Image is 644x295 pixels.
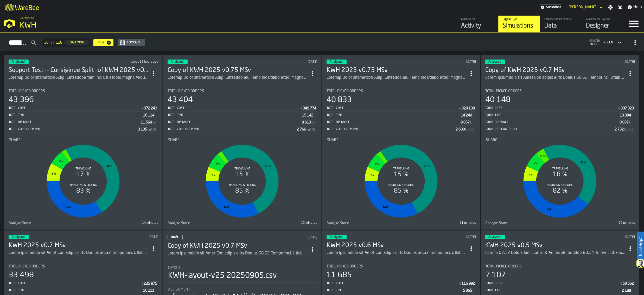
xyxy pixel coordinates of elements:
[539,4,562,10] div: Menu Subscription
[250,235,317,239] div: Updated: 09/09/2025, 13.31.43 Created: 09/09/2025, 13.31.43
[327,235,347,239] div: status-3 2
[485,250,626,256] div: Latest 28.08 Assignment, Items & Orders data Latest 28.08 Lay-out update, with minor Lay-out fixe...
[327,221,400,225] div: Title
[9,221,82,225] div: Title
[582,16,623,32] a: link-to-/wh/i/4fb45246-3b77-4bb5-b880-c337c3c5facb/designer
[623,16,644,32] label: button-toggle-Menu
[327,250,467,256] div: Lorem Ipsumdolo sit Amet Con adipis elits Doeius 66.62 Temporinci, Utlab & Etdolo magn Aliqua 42....
[311,121,316,124] span: km
[168,127,297,131] div: Total CO2 Footprint
[589,42,600,46] span: 16.14
[412,235,476,239] div: Updated: 08/09/2025, 14.23.17 Created: 03/09/2025, 16.43.23
[143,289,154,293] div: Stat Value
[620,282,622,286] span: €
[125,41,143,44] div: Compare
[168,85,317,225] section: card-SimulationDashboardCard-analyzed
[327,120,461,124] div: Total Distance
[485,113,620,117] div: Total Time
[9,250,149,256] div: Lorem Ipsumdolo sit Amet Con adipis elits Doeius 66.62 Temporinci, Utlab & Etdolo magn Aliqua 42....
[168,138,317,220] div: stat-Share
[9,221,158,225] div: stat-Analyse Stats:
[303,106,316,110] div: Stat Value
[9,138,158,142] div: Title
[297,127,306,132] div: Stat Value
[327,138,476,220] div: stat-Share
[148,128,157,132] span: kgCO2
[168,75,308,81] div: Updated Agent suoritteet Minor Assigment and Item Set issues fixed Latest 28.08 Assignment, Items...
[9,250,149,256] div: Minor Assigment and Item Set issues fixed Latest 28.08 Assignment, Items & Orders data Latest 28....
[402,221,476,225] div: 11 minutes
[461,18,494,21] div: Warehouse
[9,241,149,250] div: KWH 2025 v0.7 MSv
[9,89,158,133] div: stat-Total Picked Orders
[155,114,157,117] span: h
[56,41,62,45] span: 128
[327,271,352,280] div: 11 685
[152,121,157,124] span: km
[327,89,476,93] div: Title
[633,4,642,10] span: Help
[327,89,363,93] span: Total Picked Orders
[314,114,316,117] span: h
[486,138,634,142] div: Title
[9,95,34,105] div: 43 396
[9,89,158,93] div: Title
[168,89,317,133] div: stat-Total Picked Orders
[9,60,29,64] div: status-3 2
[485,241,626,250] h3: KWH 2025 v0.5 MSv
[168,266,181,270] span: Layout
[485,281,620,285] div: Total Cost
[9,264,158,268] div: Title
[327,60,347,64] div: status-3 2
[302,113,313,117] div: Stat Value
[168,287,317,292] div: Title
[485,85,635,225] section: card-SimulationDashboardCard-analyzed
[327,241,467,250] h3: KWH 2025 v0.6 MSv
[168,60,188,64] div: status-3 2
[561,221,635,225] div: 10 minutes
[461,22,494,30] div: Activity
[485,106,618,110] div: Total Cost
[20,17,34,20] span: Warehouse
[168,120,302,124] div: Total Distance
[485,264,635,268] div: Title
[142,282,143,286] span: €
[168,89,317,93] div: Title
[462,106,475,110] div: Stat Value
[566,4,604,10] div: DropdownMenuValue-Mikael Svennas
[546,5,561,9] span: Subscribed
[327,138,339,142] span: Share
[9,89,45,93] span: Total Picked Orders
[168,75,308,81] div: Loremip Dolor sitametcon Adipi Elitseddo eiu Temp Inc utlabo etdol Magnaa 01.00 Enimadmini, Venia...
[141,120,152,124] div: Stat Value
[571,235,635,239] div: Updated: 29/08/2025, 12.30.41 Created: 22/08/2025, 17.12.42
[503,22,536,30] div: Simulations
[12,235,24,239] span: Analysed
[9,138,158,220] div: stat-Share
[327,264,476,268] div: Title
[485,66,626,75] h3: Copy of KWH 2025 v0.7 MSv
[168,221,241,225] div: Title
[168,287,190,292] span: Assignment
[625,4,644,10] label: button-toggle-Help
[485,235,505,239] div: status-3 2
[485,127,615,131] div: Total CO2 Footprint
[615,127,624,132] div: Stat Value
[620,120,629,124] div: Stat Value
[94,60,158,64] div: Updated: 17/09/2025, 18.25.04 Created: 17/09/2025, 9.32.18
[20,21,160,30] div: KWH
[9,289,143,292] div: Total Time
[327,289,463,292] div: Total Time
[142,107,143,110] span: €
[485,120,620,124] div: Total Distance
[168,113,302,117] div: Total Time
[143,113,154,117] div: Stat Value
[485,89,522,93] span: Total Picked Orders
[457,16,498,32] a: link-to-/wh/i/4fb45246-3b77-4bb5-b880-c337c3c5facb/feed/
[168,221,190,225] span: Analyse Stats:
